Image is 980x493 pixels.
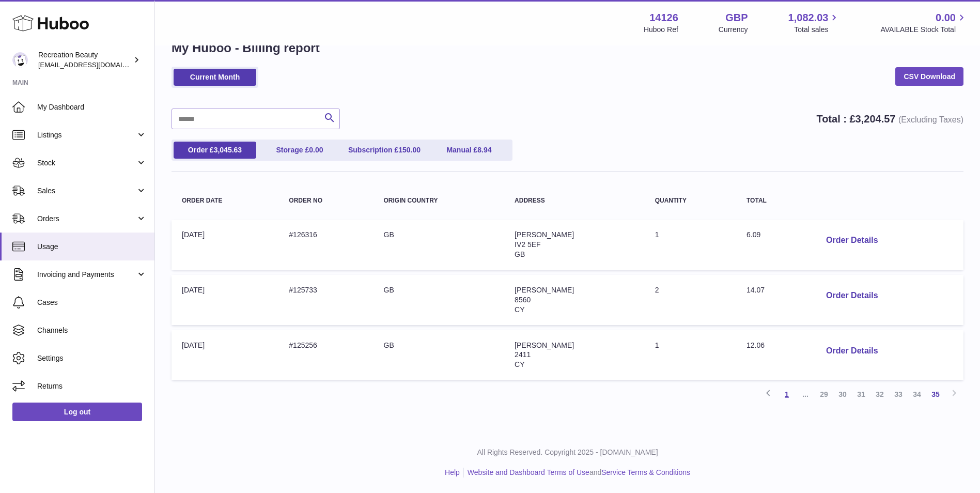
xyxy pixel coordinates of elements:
span: GB [515,250,525,258]
span: My Dashboard [37,102,147,112]
td: #125733 [278,275,373,325]
span: 3,045.63 [214,146,242,154]
td: [DATE] [172,220,278,270]
span: [EMAIL_ADDRESS][DOMAIN_NAME] [38,60,152,69]
span: Sales [37,186,136,196]
strong: 14126 [649,11,678,25]
a: Current Month [174,69,256,86]
a: Service Terms & Conditions [601,468,690,476]
span: CY [515,305,524,314]
td: #125256 [278,330,373,380]
th: Order Date [172,187,278,214]
span: Settings [37,353,147,363]
a: 1,082.03 Total sales [788,11,841,35]
span: Cases [37,298,147,307]
td: [DATE] [172,330,278,380]
span: Channels [37,326,147,335]
span: 14.07 [746,286,765,294]
td: 2 [645,275,736,325]
th: Order no [278,187,373,214]
span: [PERSON_NAME] [515,230,574,239]
span: 6.09 [746,230,760,239]
span: IV2 5EF [515,240,541,249]
a: Order £3,045.63 [174,142,256,159]
span: Orders [37,214,136,224]
a: 34 [908,385,926,404]
span: [PERSON_NAME] [515,341,574,349]
td: GB [374,330,505,380]
h1: My Huboo - Billing report [172,40,963,56]
div: Huboo Ref [644,25,678,35]
a: 32 [870,385,889,404]
span: AVAILABLE Stock Total [880,25,968,35]
td: #126316 [278,220,373,270]
li: and [464,468,690,477]
th: Total [736,187,807,214]
a: CSV Download [895,67,963,86]
a: 0.00 AVAILABLE Stock Total [880,11,968,35]
span: 2411 [515,350,531,359]
td: GB [374,220,505,270]
span: Listings [37,130,136,140]
th: Origin Country [374,187,505,214]
img: internalAdmin-14126@internal.huboo.com [12,52,28,68]
th: Address [504,187,645,214]
span: 150.00 [398,146,421,154]
a: Log out [12,403,142,421]
div: Recreation Beauty [38,50,131,70]
div: Currency [719,25,748,35]
a: Storage £0.00 [258,142,341,159]
td: 1 [645,330,736,380]
a: 30 [833,385,852,404]
td: [DATE] [172,275,278,325]
a: 31 [852,385,870,404]
span: 0.00 [936,11,956,25]
span: CY [515,360,524,368]
span: [PERSON_NAME] [515,286,574,294]
button: Order Details [818,341,886,362]
th: Quantity [645,187,736,214]
span: 12.06 [746,341,765,349]
a: 35 [926,385,945,404]
strong: Total : £ [816,113,963,125]
td: 1 [645,220,736,270]
strong: GBP [725,11,748,25]
button: Order Details [818,230,886,251]
a: 33 [889,385,908,404]
span: Total sales [794,25,840,35]
span: 3,204.57 [855,113,896,125]
a: Subscription £150.00 [343,142,426,159]
span: Stock [37,158,136,168]
a: Manual £8.94 [428,142,510,159]
p: All Rights Reserved. Copyright 2025 - [DOMAIN_NAME] [163,448,972,457]
a: 1 [777,385,796,404]
span: Returns [37,381,147,391]
a: Website and Dashboard Terms of Use [468,468,589,476]
span: Usage [37,242,147,252]
span: 0.00 [309,146,323,154]
span: 8.94 [477,146,491,154]
span: ... [796,385,815,404]
a: Help [445,468,460,476]
button: Order Details [818,285,886,306]
span: 8560 [515,296,531,304]
a: 29 [815,385,833,404]
span: (Excluding Taxes) [898,115,963,124]
span: 1,082.03 [788,11,829,25]
td: GB [374,275,505,325]
span: Invoicing and Payments [37,270,136,280]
